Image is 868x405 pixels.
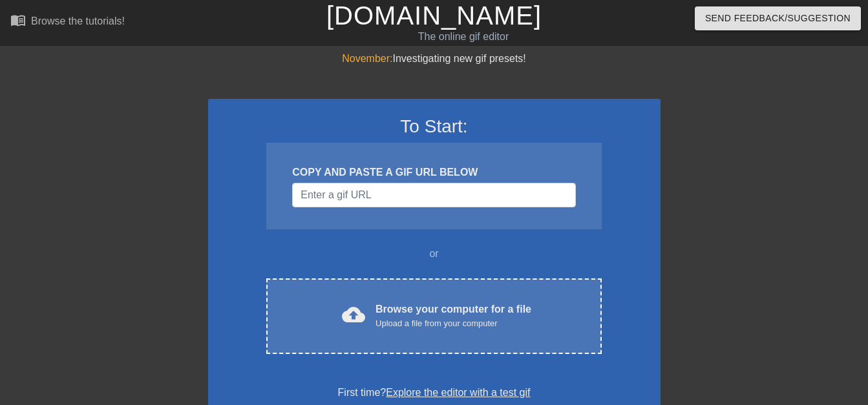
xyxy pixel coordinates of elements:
[326,1,542,30] a: [DOMAIN_NAME]
[242,246,627,262] div: or
[705,10,851,26] span: Send Feedback/Suggestion
[376,317,531,330] div: Upload a file from your computer
[342,53,392,64] span: November:
[342,303,365,326] span: cloud_upload
[376,302,531,330] div: Browse your computer for a file
[225,116,644,138] h3: To Start:
[292,183,575,207] input: Username
[208,51,661,67] div: Investigating new gif presets!
[292,165,575,180] div: COPY AND PASTE A GIF URL BELOW
[695,6,861,30] button: Send Feedback/Suggestion
[10,12,26,28] span: menu_book
[31,16,125,26] div: Browse the tutorials!
[386,387,530,398] a: Explore the editor with a test gif
[225,385,644,400] div: First time?
[296,29,631,45] div: The online gif editor
[10,12,125,32] a: Browse the tutorials!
